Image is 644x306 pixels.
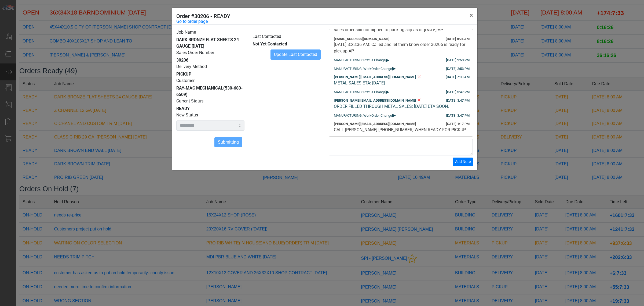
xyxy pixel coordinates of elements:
div: SALES: Order Created [334,136,468,142]
div: [DATE] 1:17 PM [446,136,470,142]
span: [EMAIL_ADDRESS][DOMAIN_NAME] [334,37,390,41]
div: MANUFACTURING: WorkOrder Change [334,66,468,72]
label: Last Contacted [253,33,281,40]
button: Update Last Contacted [270,49,321,60]
div: METAL SALES ETA: [DATE] [334,80,468,86]
div: MANUFACTURING: WorkOrder Change [334,113,468,118]
label: Job Name [176,29,196,35]
a: Go to order page [176,18,208,25]
button: Add Note [453,158,473,166]
div: [DATE] 8:23:36 AM: Called and let them know order 30206 is ready for pick up AP [334,41,468,54]
div: PICKUP [176,71,244,77]
div: [DATE] 2:53 PM [446,66,470,72]
div: MANUFACTURING: Status Change [334,90,468,95]
div: sales order still not flipped to packing slip as of [DATE]-AP [334,27,468,33]
span: [PERSON_NAME][EMAIL_ADDRESS][DOMAIN_NAME] [334,75,416,79]
div: [DATE] 2:53 PM [446,58,470,63]
div: [DATE] 3:47 PM [446,90,470,95]
span: [PERSON_NAME][EMAIL_ADDRESS][DOMAIN_NAME] [334,98,416,102]
div: RAY-MAC MECHANICAL [176,85,244,98]
button: Close [465,8,477,23]
span: ▸ [386,58,389,62]
span: Submitting [218,140,239,145]
span: ▸ [392,113,396,117]
div: [DATE] 8:24 AM [446,36,470,42]
span: ▸ [386,90,389,93]
div: [DATE] 1:17 PM [446,121,470,127]
label: Customer [176,77,195,84]
span: ▸ [392,66,396,70]
div: CALL [PERSON_NAME] [PHONE_NUMBER] WHEN READY FOR PICKUP [334,127,468,133]
label: Current Status [176,98,203,104]
span: [PERSON_NAME][EMAIL_ADDRESS][DOMAIN_NAME] [334,122,416,126]
label: New Status [176,112,198,118]
span: DARK BRONZE FLAT SHEETS 24 GAUGE [DATE] [176,37,239,49]
div: [DATE] 3:47 PM [446,113,470,118]
div: READY [176,105,244,112]
button: Submitting [214,137,242,147]
div: ORDER FILLED THROUGH METAL SALES: [DATE] ETA SOON. [334,103,468,110]
div: [DATE] 3:47 PM [446,98,470,103]
div: [DATE] 7:03 AM [446,74,470,80]
div: MANUFACTURING: Status Change [334,58,468,63]
label: Delivery Method [176,63,207,70]
h5: Order #30206 - READY [176,12,230,20]
div: 30206 [176,57,244,63]
label: Sales Order Number [176,49,214,56]
span: Add Note [455,159,471,164]
span: Not Yet Contacted [253,41,287,47]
